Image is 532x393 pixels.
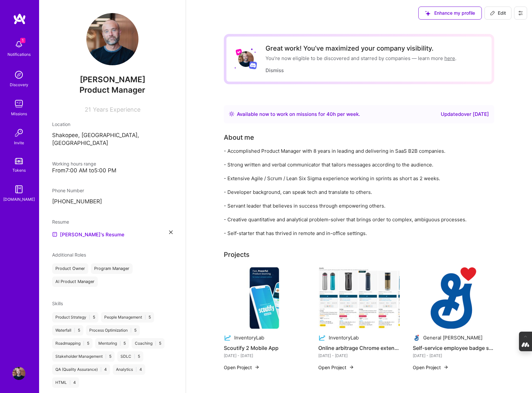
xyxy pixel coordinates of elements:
div: Product Strategy 5 [52,312,98,322]
span: | [83,341,84,346]
div: Product Owner [52,263,88,274]
span: | [120,341,121,346]
div: Program Manager [91,263,133,274]
button: Open Project [224,364,260,371]
a: User Avatar [11,367,27,380]
a: [PERSON_NAME]'s Resume [52,230,124,238]
div: QA (Quality Assurance) 4 [52,364,110,375]
div: People Management 5 [101,312,154,322]
span: Years Experience [93,106,140,113]
div: Notifications [7,51,31,58]
div: Stakeholder Management 5 [52,351,115,362]
span: 40 [326,111,333,117]
div: Roadmapping 5 [52,338,93,349]
div: You’re now eligible to be discovered and starred by companies — learn more . [266,55,456,62]
span: | [89,315,90,320]
img: bell [12,38,25,51]
span: Resume [52,219,69,225]
div: [DATE] - [DATE] [224,352,305,359]
span: 21 [85,106,91,113]
button: Enhance my profile [418,7,482,20]
div: Location [52,121,173,128]
img: arrow-right [349,365,354,370]
h4: Self-service employee badge system [413,344,494,352]
div: Projects [224,250,250,259]
img: Company logo [413,334,421,342]
span: | [145,315,146,320]
button: Edit [484,7,511,20]
div: Analytics 4 [113,364,145,375]
img: Company logo [224,334,232,342]
span: | [105,354,107,359]
span: | [130,328,132,333]
div: Missions [11,110,27,117]
img: logo [13,13,26,25]
div: Mentoring 5 [95,338,129,349]
span: Edit [490,10,506,16]
h4: Scoutify 2 Mobile App [224,344,305,352]
span: | [100,367,102,372]
div: - Accomplished Product Manager with 8 years in leading and delivering in SaaS B2B companies. - St... [224,148,484,237]
img: arrow-right [254,365,260,370]
div: AI Product Manager [52,276,98,287]
div: General [PERSON_NAME] [423,334,482,341]
img: Online arbitrage Chrome extension for Amazon sellers [318,267,400,329]
div: [DATE] - [DATE] [318,352,400,359]
span: Product Manager [79,85,145,95]
img: User Avatar [12,367,25,380]
i: icon Close [169,230,173,234]
div: About me [224,133,254,142]
p: [PHONE_NUMBER] [52,198,173,206]
img: discovery [12,68,25,81]
span: Working hours range [52,161,96,166]
div: From 7:00 AM to 5:00 PM [52,167,173,174]
img: Availability [229,111,234,117]
i: icon SuggestedTeams [425,11,430,16]
div: Updated over [DATE] [441,110,489,118]
a: here [444,55,455,61]
span: Skills [52,301,63,306]
img: Lyft logo [236,49,242,55]
img: Resume [52,232,57,237]
div: InventoryLab [329,334,359,341]
img: User Avatar [238,51,254,67]
div: SDLC 5 [117,351,143,362]
div: Waterfall 5 [52,325,83,336]
img: arrow-right [443,365,449,370]
button: Open Project [318,364,354,371]
span: Additional Roles [52,252,86,258]
img: guide book [12,183,25,196]
img: Self-service employee badge system [413,267,494,329]
img: User Avatar [86,13,138,65]
img: Invite [12,126,25,139]
span: | [134,354,135,359]
p: Shakopee, [GEOGRAPHIC_DATA], [GEOGRAPHIC_DATA] [52,132,173,147]
div: [DOMAIN_NAME] [3,196,35,203]
img: teamwork [12,97,25,110]
span: 1 [20,38,25,43]
span: [PERSON_NAME] [52,75,173,85]
img: Scoutify 2 Mobile App [224,267,305,329]
span: Enhance my profile [425,10,475,16]
div: Invite [14,139,24,146]
span: | [155,341,156,346]
span: | [69,380,71,385]
button: Open Project [413,364,449,371]
button: Dismiss [266,67,284,74]
div: Discovery [10,81,28,88]
div: Process Optimization 5 [86,325,140,336]
img: tokens [15,158,23,164]
span: | [74,328,75,333]
span: | [136,367,137,372]
div: HTML 4 [52,377,79,388]
div: [DATE] - [DATE] [413,352,494,359]
span: Phone Number [52,188,84,193]
div: Available now to work on missions for h per week . [237,110,360,118]
img: Discord logo [249,61,257,69]
div: Coaching 5 [132,338,165,349]
h4: Online arbitrage Chrome extension for Amazon sellers [318,344,400,352]
img: Company logo [318,334,326,342]
div: InventoryLab [234,334,264,341]
div: Tokens [12,167,26,174]
div: Great work! You’ve maximized your company visibility. [266,44,456,52]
